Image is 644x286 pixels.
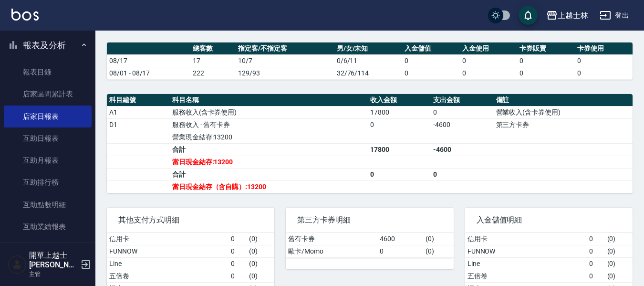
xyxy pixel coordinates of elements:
[596,7,633,24] button: 登出
[107,42,633,80] table: a dense table
[229,245,247,257] td: 0
[587,245,605,257] td: 0
[170,156,368,168] td: 當日現金結存:13200
[4,216,92,238] a: 互助業績報表
[107,54,190,67] td: 08/17
[29,270,78,278] p: 主管
[587,233,605,245] td: 0
[286,245,377,257] td: 歐卡/Momo
[4,149,92,171] a: 互助月報表
[107,94,170,106] th: 科目編號
[465,245,587,257] td: FUNNOW
[170,94,368,106] th: 科目名稱
[431,106,494,118] td: 0
[190,42,236,55] th: 總客數
[4,106,92,127] a: 店家日報表
[517,42,575,55] th: 卡券販賣
[118,215,263,225] span: 其他支付方式明細
[170,143,368,156] td: 合計
[334,42,402,55] th: 男/女/未知
[334,67,402,79] td: 32/76/114
[170,131,368,143] td: 營業現金結存:13200
[170,168,368,180] td: 合計
[229,270,247,282] td: 0
[460,54,518,67] td: 0
[605,270,633,282] td: ( 0 )
[4,33,92,58] button: 報表及分析
[8,255,27,274] img: Person
[286,233,453,258] table: a dense table
[170,118,368,131] td: 服務收入 - 舊有卡券
[247,257,274,270] td: ( 0 )
[431,118,494,131] td: -4600
[587,270,605,282] td: 0
[423,245,454,257] td: ( 0 )
[460,42,518,55] th: 入金使用
[236,54,334,67] td: 10/7
[494,118,633,131] td: 第三方卡券
[519,6,538,25] button: save
[107,94,633,193] table: a dense table
[494,94,633,106] th: 備註
[297,215,442,225] span: 第三方卡券明細
[368,168,431,180] td: 0
[107,233,229,245] td: 信用卡
[190,54,236,67] td: 17
[236,42,334,55] th: 指定客/不指定客
[402,42,460,55] th: 入金儲值
[11,9,39,21] img: Logo
[107,257,229,270] td: Line
[517,67,575,79] td: 0
[423,233,454,245] td: ( 0 )
[229,257,247,270] td: 0
[107,245,229,257] td: FUNNOW
[575,54,633,67] td: 0
[107,67,190,79] td: 08/01 - 08/17
[575,67,633,79] td: 0
[29,251,78,270] h5: 開單上越士[PERSON_NAME]
[605,245,633,257] td: ( 0 )
[465,270,587,282] td: 五倍卷
[575,42,633,55] th: 卡券使用
[605,257,633,270] td: ( 0 )
[465,257,587,270] td: Line
[368,94,431,106] th: 收入金額
[477,215,621,225] span: 入金儲值明細
[247,233,274,245] td: ( 0 )
[247,245,274,257] td: ( 0 )
[334,54,402,67] td: 0/6/11
[4,238,92,260] a: 全店業績分析表
[107,118,170,131] td: D1
[247,270,274,282] td: ( 0 )
[431,94,494,106] th: 支出金額
[368,143,431,156] td: 17800
[402,67,460,79] td: 0
[587,257,605,270] td: 0
[517,54,575,67] td: 0
[4,194,92,216] a: 互助點數明細
[286,233,377,245] td: 舊有卡券
[4,61,92,83] a: 報表目錄
[4,171,92,193] a: 互助排行榜
[494,106,633,118] td: 營業收入(含卡券使用)
[377,245,423,257] td: 0
[190,67,236,79] td: 222
[431,143,494,156] td: -4600
[4,83,92,105] a: 店家區間累計表
[558,10,588,21] div: 上越士林
[542,6,592,25] button: 上越士林
[236,67,334,79] td: 129/93
[4,127,92,149] a: 互助日報表
[170,180,368,193] td: 當日現金結存（含自購）:13200
[368,118,431,131] td: 0
[460,67,518,79] td: 0
[377,233,423,245] td: 4600
[431,168,494,180] td: 0
[605,233,633,245] td: ( 0 )
[229,233,247,245] td: 0
[170,106,368,118] td: 服務收入(含卡券使用)
[465,233,587,245] td: 信用卡
[107,270,229,282] td: 五倍卷
[402,54,460,67] td: 0
[368,106,431,118] td: 17800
